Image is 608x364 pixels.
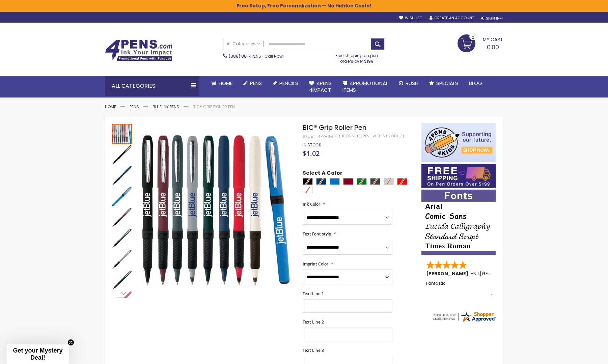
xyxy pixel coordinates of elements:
div: BIC® Grip Roller Pen [112,186,133,207]
img: 4Pens Custom Pens and Promotional Products [105,39,172,61]
button: Close teaser [67,339,74,346]
li: BIC® Grip Roller Pen [193,104,235,110]
span: 4Pens 4impact [309,80,332,93]
span: NJ [473,270,479,277]
a: Create an Account [430,16,474,21]
span: Blog [469,80,482,87]
img: BIC® Grip Roller Pen [112,249,132,270]
img: BIC® Grip Roller Pen [112,187,132,207]
span: - Call Now! [229,53,284,59]
span: Text Line 3 [303,347,324,353]
div: Next [112,288,132,298]
img: BIC® Grip Roller Pen [112,166,132,186]
div: Free shipping on pen orders over $199 [329,50,385,64]
div: Fantastic [426,281,492,296]
span: 4PROMOTIONAL ITEMS [342,80,388,93]
div: BIC® Grip Roller Pen [112,270,133,290]
span: Imprint Color [303,261,328,267]
div: BIC® Grip Roller Pen [112,123,133,144]
a: Blue ink Pens [153,104,179,110]
a: Home [206,76,238,91]
span: All Categories [227,41,260,47]
img: Free shipping on orders over $199 [421,164,496,188]
div: Get your Mystery Deal!Close teaser [7,344,69,364]
img: BIC® Grip Roller Pen [112,228,132,249]
span: BIC® Grip Roller Pen [303,123,366,132]
a: 4pens.com certificate URL [432,318,496,324]
span: Select A Color [303,169,342,178]
a: Pens [238,76,267,91]
img: BIC® Grip Roller Pen [139,133,294,287]
a: Blog [464,76,488,91]
span: [PERSON_NAME] [426,270,471,277]
div: 4PK-GR [318,134,333,139]
span: Pens [250,80,262,87]
strong: SKU [303,134,315,139]
span: Text Line 1 [303,291,324,297]
a: 0.00 0 [458,34,503,51]
a: Rush [393,76,424,91]
span: Ink Color [303,201,320,207]
span: Text Font style [303,231,331,237]
a: Home [105,104,116,110]
span: Home [219,80,232,87]
a: Wishlist [399,16,422,21]
span: [GEOGRAPHIC_DATA] [480,270,529,277]
div: Availability [303,142,321,148]
span: 0 [472,34,474,40]
div: BIC® Grip Roller Pen [112,249,133,270]
iframe: Google Customer Reviews [552,346,608,364]
div: All Categories [105,76,199,96]
span: In stock [303,142,321,148]
span: 0.00 [487,43,499,51]
span: Pencils [279,80,298,87]
span: Get your Mystery Deal! [13,347,62,361]
div: Blue Light [330,178,340,185]
span: Rush [406,80,418,87]
a: All Categories [223,38,264,49]
img: 4pens 4 kids [421,123,496,162]
a: Specials [424,76,464,91]
img: BIC® Grip Roller Pen [112,207,132,228]
a: Pencils [267,76,304,91]
div: Burgundy [343,178,353,185]
a: Pens [130,104,139,110]
span: Text Line 2 [303,319,324,325]
div: BIC® Grip Roller Pen [112,228,133,249]
a: (888) 88-4PENS [229,53,261,59]
a: 4PROMOTIONALITEMS [337,76,393,98]
span: Specials [436,80,458,87]
img: font-personalization-examples [421,190,496,255]
a: Be the first to review this product [333,134,404,139]
div: BIC® Grip Roller Pen [112,207,133,228]
div: BIC® Grip Roller Pen [112,165,133,186]
img: BIC® Grip Roller Pen [112,145,132,165]
a: 4Pens4impact [304,76,337,98]
div: BIC® Grip Roller Pen [112,144,133,165]
div: Sign In [481,16,503,21]
span: $1.02 [303,149,320,158]
span: - , [471,270,529,277]
img: 4pens.com widget logo [432,311,496,323]
img: BIC® Grip Roller Pen [112,270,132,290]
